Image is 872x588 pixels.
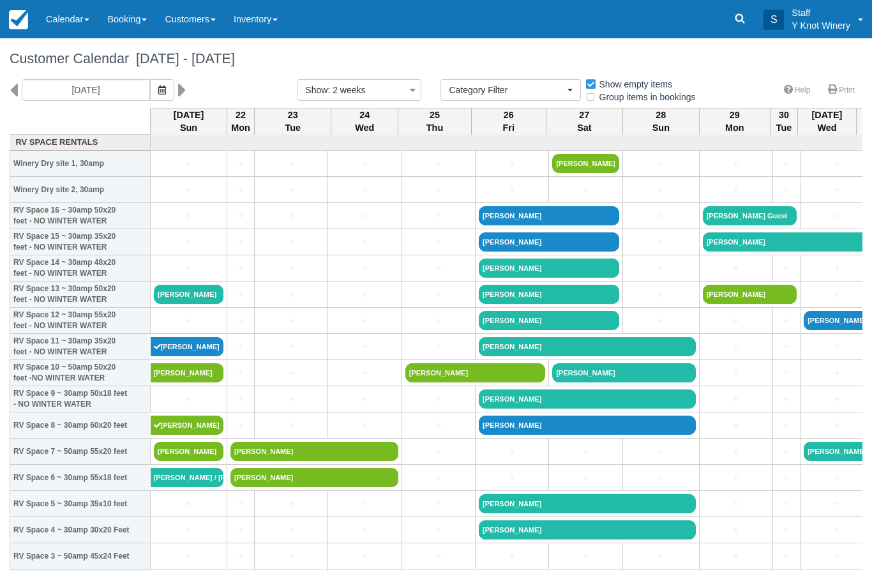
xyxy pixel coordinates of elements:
a: + [405,288,472,301]
a: + [154,183,223,197]
a: + [479,445,545,458]
a: + [703,366,769,380]
a: [PERSON_NAME] [154,285,223,304]
a: [PERSON_NAME] [552,363,695,382]
a: + [776,340,797,354]
a: [PERSON_NAME] [151,337,224,356]
th: RV Space 13 ~ 30amp 50x20 feet - NO WINTER WATER [10,282,151,308]
a: Help [776,81,818,100]
a: + [154,262,223,275]
a: + [405,524,472,537]
a: + [258,550,324,563]
a: + [703,524,769,537]
a: + [154,497,223,511]
th: RV Space 16 ~ 30amp 50x20 feet - NO WINTER WATER [10,203,151,229]
a: + [804,288,870,301]
a: + [258,393,324,406]
a: + [804,419,870,432]
a: + [230,157,251,170]
a: + [804,340,870,354]
h1: Customer Calendar [10,51,862,66]
th: RV Space 8 ~ 30amp 60x20 feet [10,412,151,439]
th: 29 Mon [699,108,770,135]
a: + [776,471,797,485]
a: + [479,550,545,563]
a: + [479,183,545,197]
a: [PERSON_NAME] [479,416,696,435]
a: + [258,157,324,170]
a: + [331,183,398,197]
a: + [405,262,472,275]
a: + [405,236,472,249]
a: + [258,419,324,432]
p: Staff [792,6,850,19]
a: + [331,393,398,406]
a: + [804,524,870,537]
a: + [258,183,324,197]
a: + [230,262,251,275]
a: + [552,183,619,197]
th: [DATE] Wed [798,108,857,135]
a: [PERSON_NAME] [479,259,619,278]
a: + [804,183,870,197]
a: + [331,209,398,223]
a: [PERSON_NAME] [154,442,223,461]
a: + [626,236,696,249]
a: + [776,419,797,432]
a: [PERSON_NAME] [479,285,619,304]
a: + [776,445,797,458]
a: + [552,471,619,485]
a: + [626,262,696,275]
a: + [331,157,398,170]
a: + [230,314,251,328]
a: + [776,393,797,406]
a: + [331,524,398,537]
a: + [230,550,251,563]
button: Show: 2 weeks [297,79,421,101]
a: + [230,183,251,197]
a: [PERSON_NAME] [479,389,696,409]
th: 26 Fri [471,108,546,135]
span: Category Filter [449,84,564,96]
a: + [776,314,797,328]
a: + [258,209,324,223]
a: + [405,419,472,432]
a: + [405,497,472,511]
a: [PERSON_NAME] [552,154,619,173]
a: + [804,209,870,223]
a: + [703,419,769,432]
a: + [776,366,797,380]
th: RV Space 15 ~ 30amp 35x20 feet - NO WINTER WATER [10,229,151,255]
a: [PERSON_NAME] [479,311,619,330]
a: + [230,209,251,223]
a: + [331,288,398,301]
a: + [258,262,324,275]
th: RV Space 7 ~ 50amp 55x20 feet [10,439,151,465]
a: [PERSON_NAME] [405,363,546,382]
th: 28 Sun [622,108,699,135]
a: + [405,550,472,563]
a: + [552,445,619,458]
th: 25 Thu [398,108,471,135]
a: + [230,288,251,301]
a: + [776,550,797,563]
a: [PERSON_NAME] [479,337,696,356]
th: 27 Sat [546,108,622,135]
p: Y Knot Winery [792,19,850,32]
th: Winery Dry site 2, 30amp [10,177,151,203]
a: + [626,209,696,223]
th: RV Space 10 ~ 50amp 50x20 feet -NO WINTER WATER [10,360,151,386]
a: + [703,497,769,511]
a: + [776,524,797,537]
a: + [405,445,472,458]
a: + [258,314,324,328]
a: + [154,209,223,223]
a: + [626,183,696,197]
a: [PERSON_NAME] Guest [703,206,797,225]
span: Show [305,85,327,95]
a: + [703,393,769,406]
th: 22 Mon [227,108,255,135]
a: [PERSON_NAME] [479,232,619,252]
a: + [331,497,398,511]
a: + [626,550,696,563]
